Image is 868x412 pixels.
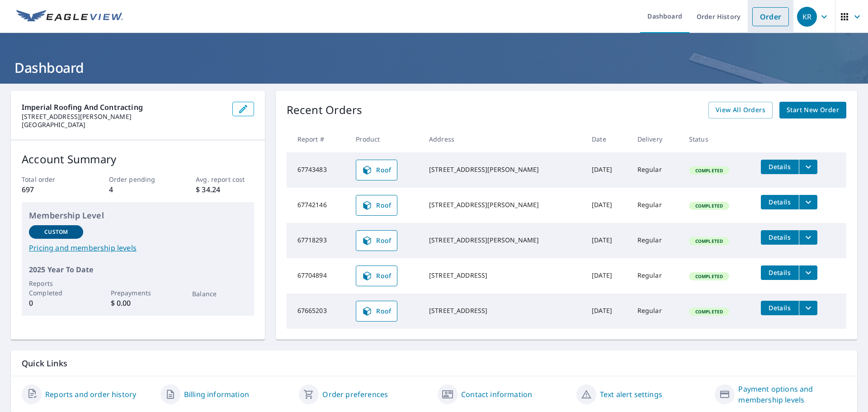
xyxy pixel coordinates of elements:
[44,228,68,236] p: Custom
[356,195,397,216] a: Roof
[690,238,728,244] span: Completed
[766,198,793,206] span: Details
[287,126,349,152] th: Report #
[799,230,817,245] button: filesDropdownBtn-67718293
[287,294,349,329] td: 67665203
[22,175,80,184] p: Total order
[799,195,817,209] button: filesDropdownBtn-67742146
[585,152,630,188] td: [DATE]
[799,265,817,280] button: filesDropdownBtn-67704894
[690,203,728,209] span: Completed
[779,102,846,118] a: Start New Order
[184,389,249,400] a: Billing information
[766,162,793,171] span: Details
[22,102,225,113] p: Imperial Roofing And Contracting
[22,113,225,121] p: [STREET_ADDRESS][PERSON_NAME]
[29,264,247,275] p: 2025 Year To Date
[356,301,397,322] a: Roof
[362,200,392,211] span: Roof
[29,242,247,253] a: Pricing and membership levels
[630,223,682,258] td: Regular
[287,188,349,223] td: 67742146
[111,288,165,298] p: Prepayments
[461,389,532,400] a: Contact information
[787,104,839,116] span: Start New Order
[362,270,392,281] span: Roof
[690,167,728,174] span: Completed
[362,235,392,246] span: Roof
[429,236,577,245] div: [STREET_ADDRESS][PERSON_NAME]
[716,104,765,116] span: View All Orders
[109,184,167,195] p: 4
[429,306,577,315] div: [STREET_ADDRESS]
[196,184,254,195] p: $ 34.24
[22,184,80,195] p: 697
[196,175,254,184] p: Avg. report cost
[356,160,397,180] a: Roof
[761,195,799,209] button: detailsBtn-67742146
[761,265,799,280] button: detailsBtn-67704894
[362,165,392,175] span: Roof
[761,301,799,315] button: detailsBtn-67665203
[630,188,682,223] td: Regular
[761,160,799,174] button: detailsBtn-67743483
[585,126,630,152] th: Date
[287,258,349,294] td: 67704894
[585,258,630,294] td: [DATE]
[45,389,136,400] a: Reports and order history
[362,306,392,317] span: Roof
[29,298,83,308] p: 0
[22,358,846,369] p: Quick Links
[799,160,817,174] button: filesDropdownBtn-67743483
[16,10,123,24] img: EV Logo
[29,279,83,298] p: Reports Completed
[690,273,728,279] span: Completed
[429,271,577,280] div: [STREET_ADDRESS]
[585,223,630,258] td: [DATE]
[766,233,793,242] span: Details
[322,389,388,400] a: Order preferences
[109,175,167,184] p: Order pending
[630,126,682,152] th: Delivery
[585,294,630,329] td: [DATE]
[797,7,817,27] div: KR
[738,384,846,405] a: Payment options and membership levels
[429,200,577,209] div: [STREET_ADDRESS][PERSON_NAME]
[356,265,397,286] a: Roof
[761,230,799,245] button: detailsBtn-67718293
[29,209,247,222] p: Membership Level
[22,121,225,129] p: [GEOGRAPHIC_DATA]
[630,258,682,294] td: Regular
[708,102,773,118] a: View All Orders
[349,126,422,152] th: Product
[766,303,793,312] span: Details
[690,308,728,315] span: Completed
[600,389,662,400] a: Text alert settings
[422,126,585,152] th: Address
[287,223,349,258] td: 67718293
[752,7,789,26] a: Order
[682,126,754,152] th: Status
[287,102,363,118] p: Recent Orders
[356,230,397,251] a: Roof
[287,152,349,188] td: 67743483
[111,298,165,308] p: $ 0.00
[22,151,254,167] p: Account Summary
[585,188,630,223] td: [DATE]
[192,289,246,298] p: Balance
[630,294,682,329] td: Regular
[11,58,857,77] h1: Dashboard
[630,152,682,188] td: Regular
[429,165,577,174] div: [STREET_ADDRESS][PERSON_NAME]
[766,268,793,277] span: Details
[799,301,817,315] button: filesDropdownBtn-67665203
